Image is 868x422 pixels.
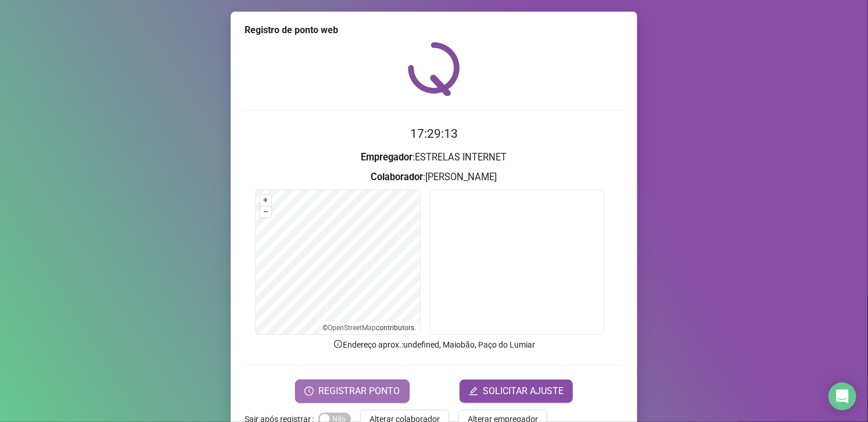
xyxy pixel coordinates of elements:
[460,380,573,403] button: editSOLICITAR AJUSTE
[318,384,400,398] span: REGISTRAR PONTO
[245,338,623,351] p: Endereço aprox. : undefined, Maiobão, Paço do Lumiar
[245,150,623,165] h3: : ESTRELAS INTERNET
[828,382,856,410] div: Open Intercom Messenger
[333,339,343,349] span: info-circle
[295,380,410,403] button: REGISTRAR PONTO
[469,387,478,396] span: edit
[245,23,623,37] div: Registro de ponto web
[361,152,413,163] strong: Empregador
[483,384,564,398] span: SOLICITAR AJUSTE
[304,387,314,396] span: clock-circle
[323,324,417,332] li: © contributors.
[245,170,623,185] h3: : [PERSON_NAME]
[408,42,460,96] img: QRPoint
[260,206,271,217] button: –
[328,324,376,332] a: OpenStreetMap
[410,127,458,141] time: 17:29:13
[371,171,424,183] strong: Colaborador
[260,195,271,206] button: +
